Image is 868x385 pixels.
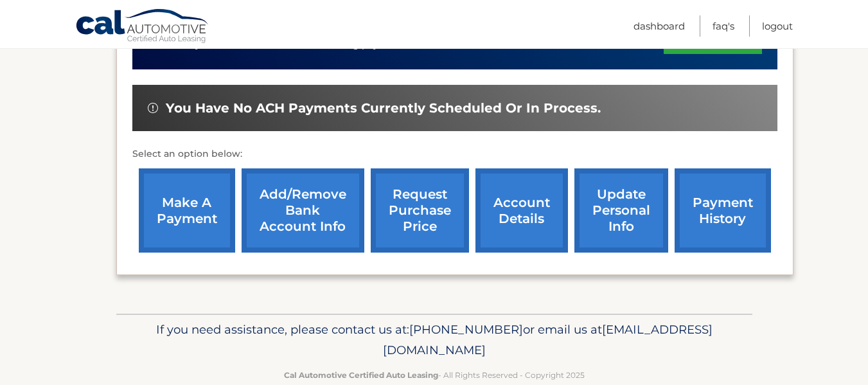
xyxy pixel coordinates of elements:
[75,8,210,46] a: Cal Automotive
[132,147,777,162] p: Select an option below:
[148,103,158,113] img: alert-white.svg
[125,368,744,382] p: - All Rights Reserved - Copyright 2025
[762,15,793,37] a: Logout
[383,322,713,357] span: [EMAIL_ADDRESS][DOMAIN_NAME]
[139,168,235,253] a: make a payment
[574,168,668,253] a: update personal info
[675,168,771,253] a: payment history
[242,168,364,253] a: Add/Remove bank account info
[713,15,734,37] a: FAQ's
[633,15,685,37] a: Dashboard
[371,168,469,253] a: request purchase price
[284,370,438,380] strong: Cal Automotive Certified Auto Leasing
[409,322,523,337] span: [PHONE_NUMBER]
[166,100,601,116] span: You have no ACH payments currently scheduled or in process.
[125,319,744,361] p: If you need assistance, please contact us at: or email us at
[475,168,568,253] a: account details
